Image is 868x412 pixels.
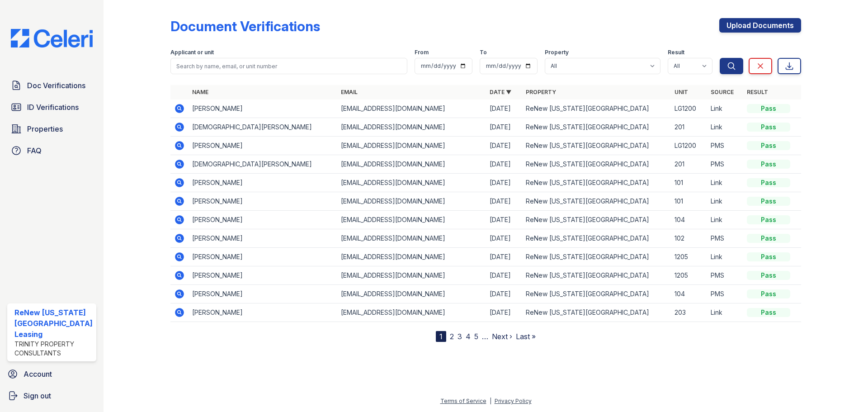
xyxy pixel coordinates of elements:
[522,99,671,118] td: ReNew [US_STATE][GEOGRAPHIC_DATA]
[671,155,707,174] td: 201
[486,192,522,211] td: [DATE]
[522,303,671,322] td: ReNew [US_STATE][GEOGRAPHIC_DATA]
[671,137,707,155] td: LG1200
[747,104,790,113] div: Pass
[337,285,486,303] td: [EMAIL_ADDRESS][DOMAIN_NAME]
[189,137,337,155] td: [PERSON_NAME]
[671,229,707,248] td: 102
[486,285,522,303] td: [DATE]
[707,266,743,285] td: PMS
[486,248,522,266] td: [DATE]
[671,285,707,303] td: 104
[337,174,486,192] td: [EMAIL_ADDRESS][DOMAIN_NAME]
[337,303,486,322] td: [EMAIL_ADDRESS][DOMAIN_NAME]
[337,137,486,155] td: [EMAIL_ADDRESS][DOMAIN_NAME]
[440,398,486,404] a: Terms of Service
[495,398,532,404] a: Privacy Policy
[24,390,51,401] span: Sign out
[719,18,801,33] a: Upload Documents
[671,266,707,285] td: 1205
[707,303,743,322] td: Link
[671,174,707,192] td: 101
[516,332,536,341] a: Last »
[4,29,100,47] img: CE_Logo_Blue-a8612792a0a2168367f1c8372b55b34899dd931a85d93a1a3d3e32e68fde9ad4.png
[189,155,337,174] td: [DEMOGRAPHIC_DATA][PERSON_NAME]
[707,285,743,303] td: PMS
[522,229,671,248] td: ReNew [US_STATE][GEOGRAPHIC_DATA]
[522,285,671,303] td: ReNew [US_STATE][GEOGRAPHIC_DATA]
[189,303,337,322] td: [PERSON_NAME]
[189,118,337,137] td: [DEMOGRAPHIC_DATA][PERSON_NAME]
[474,332,478,341] a: 5
[707,192,743,211] td: Link
[707,211,743,229] td: Link
[707,174,743,192] td: Link
[747,123,790,132] div: Pass
[522,192,671,211] td: ReNew [US_STATE][GEOGRAPHIC_DATA]
[337,248,486,266] td: [EMAIL_ADDRESS][DOMAIN_NAME]
[490,398,491,404] div: |
[337,192,486,211] td: [EMAIL_ADDRESS][DOMAIN_NAME]
[671,248,707,266] td: 1205
[337,266,486,285] td: [EMAIL_ADDRESS][DOMAIN_NAME]
[486,118,522,137] td: [DATE]
[711,89,734,95] a: Source
[522,137,671,155] td: ReNew [US_STATE][GEOGRAPHIC_DATA]
[192,89,208,95] a: Name
[450,332,454,341] a: 2
[486,229,522,248] td: [DATE]
[486,303,522,322] td: [DATE]
[668,49,684,56] label: Result
[747,308,790,317] div: Pass
[492,332,512,341] a: Next ›
[747,197,790,206] div: Pass
[522,211,671,229] td: ReNew [US_STATE][GEOGRAPHIC_DATA]
[27,80,85,91] span: Doc Verifications
[27,102,79,113] span: ID Verifications
[482,331,488,342] span: …
[486,155,522,174] td: [DATE]
[7,142,96,160] a: FAQ
[747,271,790,280] div: Pass
[170,58,407,74] input: Search by name, email, or unit number
[486,99,522,118] td: [DATE]
[337,155,486,174] td: [EMAIL_ADDRESS][DOMAIN_NAME]
[486,211,522,229] td: [DATE]
[707,118,743,137] td: Link
[747,89,768,95] a: Result
[189,285,337,303] td: [PERSON_NAME]
[747,289,790,298] div: Pass
[671,118,707,137] td: 201
[747,234,790,243] div: Pass
[7,98,96,116] a: ID Verifications
[480,49,487,56] label: To
[490,89,511,95] a: Date ▼
[189,192,337,211] td: [PERSON_NAME]
[14,340,93,358] div: Trinity Property Consultants
[189,229,337,248] td: [PERSON_NAME]
[4,387,100,405] a: Sign out
[436,331,446,342] div: 1
[189,266,337,285] td: [PERSON_NAME]
[747,141,790,150] div: Pass
[337,99,486,118] td: [EMAIL_ADDRESS][DOMAIN_NAME]
[747,252,790,261] div: Pass
[170,49,214,56] label: Applicant or unit
[526,89,556,95] a: Property
[486,137,522,155] td: [DATE]
[337,211,486,229] td: [EMAIL_ADDRESS][DOMAIN_NAME]
[458,332,462,341] a: 3
[545,49,569,56] label: Property
[522,174,671,192] td: ReNew [US_STATE][GEOGRAPHIC_DATA]
[7,120,96,138] a: Properties
[486,174,522,192] td: [DATE]
[671,99,707,118] td: LG1200
[7,76,96,95] a: Doc Verifications
[707,99,743,118] td: Link
[189,174,337,192] td: [PERSON_NAME]
[24,369,52,379] span: Account
[671,303,707,322] td: 203
[189,211,337,229] td: [PERSON_NAME]
[466,332,471,341] a: 4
